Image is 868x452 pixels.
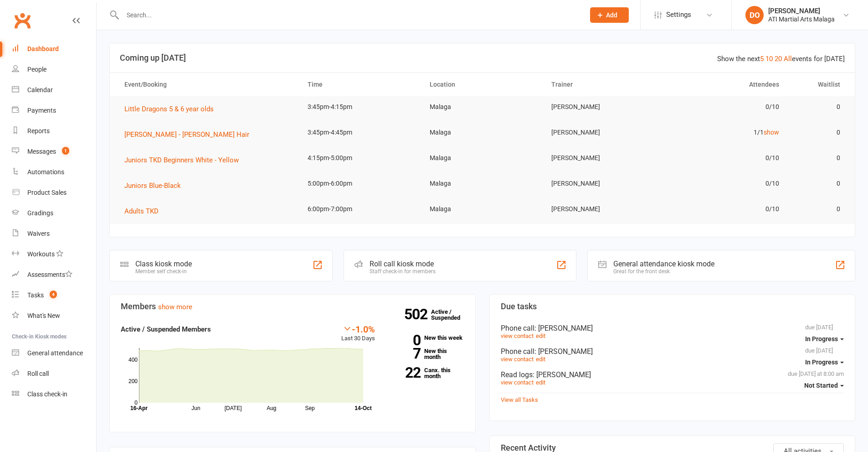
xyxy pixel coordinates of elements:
button: Add [590,7,629,23]
div: Staff check-in for members [370,268,436,275]
a: 0New this week [389,335,464,341]
div: Product Sales [27,189,67,196]
div: Payments [27,107,56,114]
div: Roll call [27,370,49,377]
td: [PERSON_NAME] [543,198,665,220]
span: : [PERSON_NAME] [534,324,593,333]
span: Add [606,11,617,19]
td: Malaga [421,198,544,220]
h3: Members [121,302,464,311]
a: edit [536,333,545,339]
a: edit [536,379,545,386]
a: Waivers [12,223,96,244]
div: Member self check-in [135,268,192,275]
a: Class kiosk mode [12,384,96,405]
a: General attendance kiosk mode [12,343,96,364]
span: : [PERSON_NAME] [534,347,593,356]
a: view contact [501,356,534,363]
button: Not Started [804,377,844,394]
a: Calendar [12,80,96,100]
span: Juniors Blue-Black [124,182,181,190]
strong: 502 [404,307,431,321]
div: What's New [27,312,60,319]
div: ATI Martial Arts Malaga [768,15,835,23]
td: 6:00pm-7:00pm [299,198,421,220]
a: view contact [501,333,534,339]
a: Reports [12,121,96,141]
a: Automations [12,162,96,182]
a: show [764,129,779,136]
button: Juniors TKD Beginners White - Yellow [124,155,245,166]
div: Phone call [501,324,844,333]
div: Assessments [27,271,72,278]
td: 0/10 [665,198,787,220]
div: Workouts [27,250,55,258]
td: [PERSON_NAME] [543,96,665,118]
td: 0 [787,173,848,194]
strong: Active / Suspended Members [121,325,211,333]
th: Location [421,73,544,96]
td: 0 [787,198,848,220]
a: 7New this month [389,348,464,360]
span: 1 [62,147,69,155]
a: show more [158,303,192,311]
a: What's New [12,306,96,326]
input: Search... [120,9,578,21]
strong: 22 [389,366,421,379]
div: General attendance kiosk mode [613,260,714,268]
a: edit [536,356,545,363]
span: Settings [666,5,691,25]
strong: 0 [389,333,421,347]
td: Malaga [421,122,544,143]
div: General attendance [27,349,83,357]
a: Messages 1 [12,141,96,162]
td: 0 [787,96,848,118]
a: 20 [775,55,782,63]
button: In Progress [805,354,844,370]
a: Dashboard [12,39,96,59]
a: People [12,59,96,80]
a: Workouts [12,244,96,265]
th: Time [299,73,421,96]
span: In Progress [805,335,838,343]
a: Product Sales [12,182,96,203]
div: People [27,66,46,73]
th: Trainer [543,73,665,96]
td: Malaga [421,96,544,118]
div: Tasks [27,291,44,299]
th: Event/Booking [116,73,299,96]
a: All [784,55,792,63]
td: Malaga [421,173,544,194]
td: [PERSON_NAME] [543,122,665,143]
span: 4 [50,291,57,298]
div: Class kiosk mode [135,260,192,268]
a: View all Tasks [501,396,538,403]
div: Reports [27,127,50,135]
span: Juniors TKD Beginners White - Yellow [124,156,239,164]
td: 0/10 [665,147,787,169]
a: Tasks 4 [12,285,96,306]
div: Great for the front desk [613,268,714,275]
td: 0 [787,122,848,143]
div: DO [745,6,764,24]
span: Not Started [804,382,838,389]
td: [PERSON_NAME] [543,147,665,169]
strong: 7 [389,347,421,360]
span: Little Dragons 5 & 6 year olds [124,105,214,113]
div: -1.0% [341,324,375,334]
td: 3:45pm-4:45pm [299,122,421,143]
a: Assessments [12,265,96,285]
th: Attendees [665,73,787,96]
div: Dashboard [27,45,59,52]
button: [PERSON_NAME] - [PERSON_NAME] Hair [124,129,256,140]
h3: Coming up [DATE] [120,53,845,62]
button: Adults TKD [124,206,165,217]
a: 10 [765,55,773,63]
div: [PERSON_NAME] [768,7,835,15]
button: Juniors Blue-Black [124,180,187,191]
div: Gradings [27,209,53,217]
a: Clubworx [11,9,34,32]
td: 0 [787,147,848,169]
div: Waivers [27,230,50,237]
span: : [PERSON_NAME] [533,370,591,379]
